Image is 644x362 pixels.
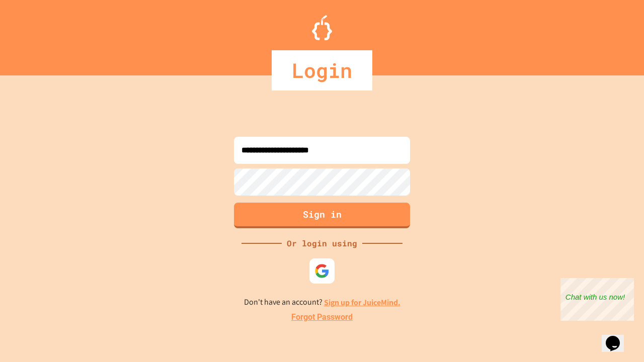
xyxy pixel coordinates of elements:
img: google-icon.svg [314,263,330,279]
iframe: chat widget [602,322,634,352]
a: Forgot Password [291,311,353,323]
p: Don't have an account? [244,296,400,309]
img: Logo.svg [312,15,332,40]
div: Or login using [282,237,362,249]
a: Sign up for JuiceMind. [324,297,400,308]
button: Sign in [234,203,410,228]
div: Login [272,50,372,90]
iframe: chat widget [560,278,634,321]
